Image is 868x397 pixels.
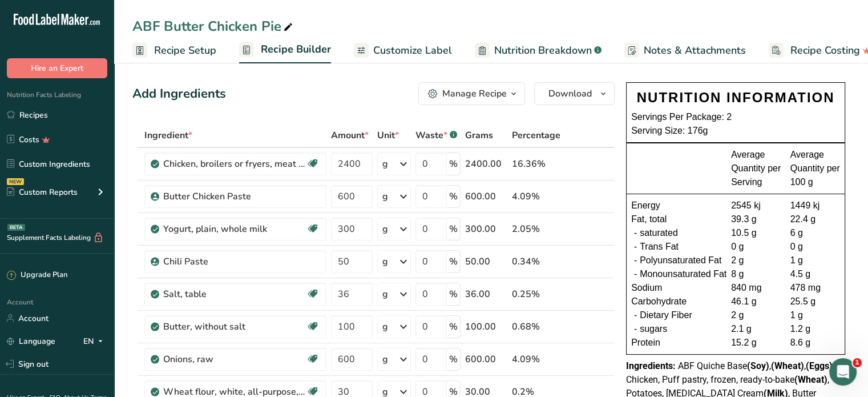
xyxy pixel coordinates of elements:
[790,295,841,308] div: 25.5 g
[640,308,692,322] span: Dietary Fiber
[771,360,804,371] b: (Wheat)
[475,38,601,63] a: Nutrition Breakdown
[548,87,592,101] span: Download
[731,199,781,212] div: 2545 kj
[163,157,306,171] div: Chicken, broilers or fryers, meat only, raw
[415,129,457,142] div: Waste
[331,129,369,142] span: Amount
[465,352,507,366] div: 600.00
[631,281,662,295] span: Sodium
[442,87,507,101] div: Manage Recipe
[626,360,676,371] span: Ingredients:
[640,322,667,336] span: sugars
[631,295,687,308] span: Carbohydrate
[631,267,640,281] div: -
[377,129,399,142] span: Unit
[7,270,67,281] div: Upgrade Plan
[790,281,841,295] div: 478 mg
[790,308,841,322] div: 1 g
[83,334,107,348] div: EN
[644,43,746,58] span: Notes & Attachments
[631,240,640,254] div: -
[790,43,860,58] span: Recipe Costing
[790,322,841,336] div: 1.2 g
[163,222,306,236] div: Yogurt, plain, whole milk
[853,358,862,367] span: 1
[731,212,781,226] div: 39.3 g
[132,16,295,37] div: ABF Butter Chicken Pie
[794,374,827,385] b: (Wheat)
[382,287,388,301] div: g
[790,148,841,189] div: Average Quantity per 100 g
[154,43,216,58] span: Recipe Setup
[512,190,560,203] div: 4.09%
[512,352,560,366] div: 4.09%
[790,240,841,254] div: 0 g
[512,129,560,142] span: Percentage
[806,360,833,371] b: (Eggs)
[239,37,331,64] a: Recipe Builder
[144,129,192,142] span: Ingredient
[790,212,841,226] div: 22.4 g
[731,322,781,336] div: 2.1 g
[261,42,331,57] span: Recipe Builder
[731,336,781,350] div: 15.2 g
[631,212,667,226] span: Fat, total
[7,58,107,78] button: Hire an Expert
[132,38,216,63] a: Recipe Setup
[465,287,507,301] div: 36.00
[790,226,841,240] div: 6 g
[7,178,24,185] div: NEW
[465,320,507,334] div: 100.00
[7,224,25,231] div: BETA
[731,281,781,295] div: 840 mg
[163,255,306,268] div: Chili Paste
[382,352,388,366] div: g
[7,186,78,198] div: Custom Reports
[382,190,388,203] div: g
[640,254,721,267] span: Polyunsaturated Fat
[465,222,507,236] div: 300.00
[731,295,781,308] div: 46.1 g
[790,336,841,350] div: 8.6 g
[640,240,679,254] span: Trans Fat
[132,85,226,103] div: Add Ingredients
[747,360,769,371] b: (Soy)
[512,255,560,268] div: 0.34%
[731,226,781,240] div: 10.5 g
[624,38,746,63] a: Notes & Attachments
[163,320,306,334] div: Butter, without salt
[640,267,726,281] span: Monounsaturated Fat
[382,157,388,171] div: g
[631,308,640,322] div: -
[382,255,388,268] div: g
[631,226,640,240] div: -
[731,240,781,254] div: 0 g
[731,254,781,267] div: 2 g
[465,255,507,268] div: 50.00
[7,331,55,351] a: Language
[790,254,841,267] div: 1 g
[631,322,640,336] div: -
[382,320,388,334] div: g
[494,43,592,58] span: Nutrition Breakdown
[512,222,560,236] div: 2.05%
[382,222,388,236] div: g
[418,82,525,105] button: Manage Recipe
[631,336,660,350] span: Protein
[465,190,507,203] div: 600.00
[631,87,840,108] div: NUTRITION INFORMATION
[512,320,560,334] div: 0.68%
[829,358,857,386] iframe: Intercom live chat
[790,199,841,212] div: 1449 kj
[163,287,306,301] div: Salt, table
[731,308,781,322] div: 2 g
[631,254,640,267] div: -
[163,190,306,203] div: Butter Chicken Paste
[373,43,452,58] span: Customize Label
[465,157,507,171] div: 2400.00
[512,287,560,301] div: 0.25%
[163,352,306,366] div: Onions, raw
[631,110,840,124] div: Servings Per Package: 2
[534,82,615,105] button: Download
